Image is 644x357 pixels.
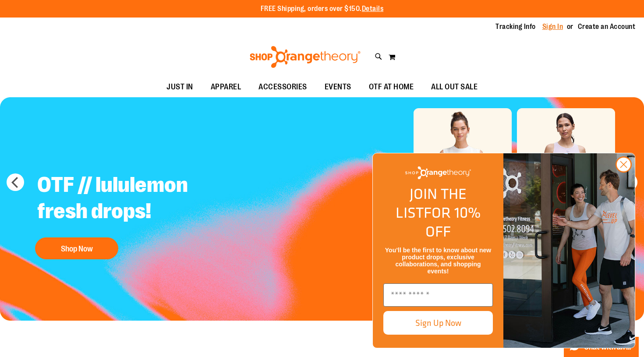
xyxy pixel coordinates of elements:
[7,173,24,191] button: prev
[31,165,248,233] h2: OTF // lululemon fresh drops!
[261,4,384,14] p: FREE Shipping, orders over $150.
[383,283,493,307] input: Enter email
[362,5,384,13] a: Details
[385,247,491,275] span: You’ll be the first to know about new product drops, exclusive collaborations, and shopping events!
[211,77,241,97] span: APPAREL
[364,144,644,357] div: FLYOUT Form
[578,22,636,32] a: Create an Account
[166,77,193,97] span: JUST IN
[248,46,362,68] img: Shop Orangetheory
[424,201,481,242] span: FOR 10% OFF
[31,165,248,264] a: OTF // lululemon fresh drops! Shop Now
[258,77,307,97] span: ACCESSORIES
[431,77,478,97] span: ALL OUT SALE
[405,166,471,179] img: Shop Orangetheory
[383,311,493,335] button: Sign Up Now
[396,183,467,223] span: JOIN THE LIST
[616,156,632,173] button: Close dialog
[542,22,563,32] a: Sign In
[35,237,118,259] button: Shop Now
[495,22,536,32] a: Tracking Info
[369,77,414,97] span: OTF AT HOME
[503,153,635,348] img: Shop Orangtheory
[325,77,351,97] span: EVENTS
